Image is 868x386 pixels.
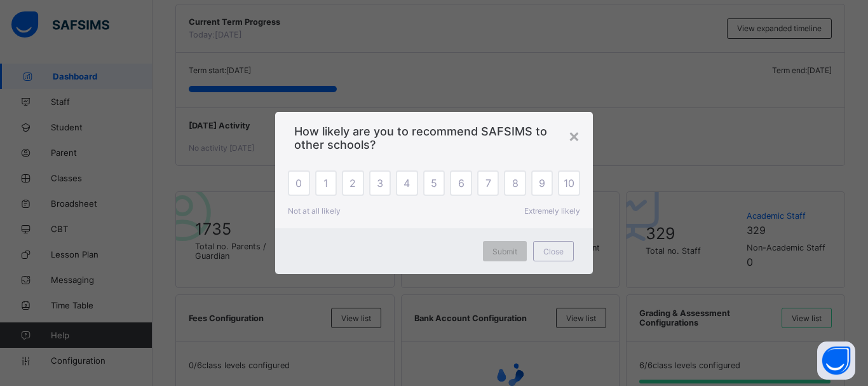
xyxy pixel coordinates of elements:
span: Extremely likely [524,206,580,216]
div: × [568,125,580,146]
span: 6 [458,177,465,190]
span: 8 [512,177,519,190]
span: 10 [564,177,574,190]
span: 9 [539,177,545,190]
button: Open asap [817,341,855,380]
span: 7 [485,177,491,190]
div: 0 [288,170,310,196]
span: 5 [431,177,437,190]
span: 3 [377,177,383,190]
span: Submit [492,247,517,256]
span: Close [543,247,564,256]
span: How likely are you to recommend SAFSIMS to other schools? [294,125,574,151]
span: 4 [403,177,410,190]
span: 2 [349,177,356,190]
span: 1 [323,177,328,190]
span: Not at all likely [288,206,341,216]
